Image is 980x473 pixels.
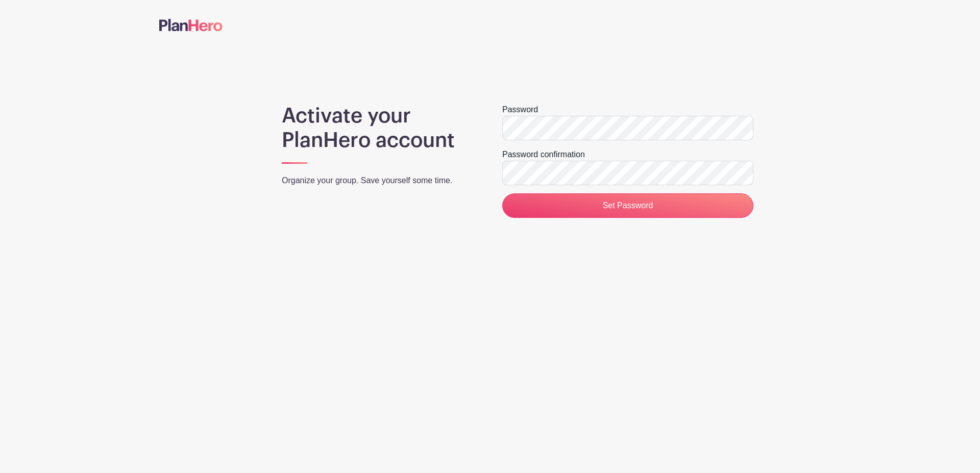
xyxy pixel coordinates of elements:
[502,193,753,218] input: Set Password
[282,104,478,153] h1: Activate your PlanHero account
[282,175,478,187] p: Organize your group. Save yourself some time.
[502,104,538,116] label: Password
[159,19,223,31] img: logo-507f7623f17ff9eddc593b1ce0a138ce2505c220e1c5a4e2b4648c50719b7d32.svg
[502,148,585,161] label: Password confirmation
